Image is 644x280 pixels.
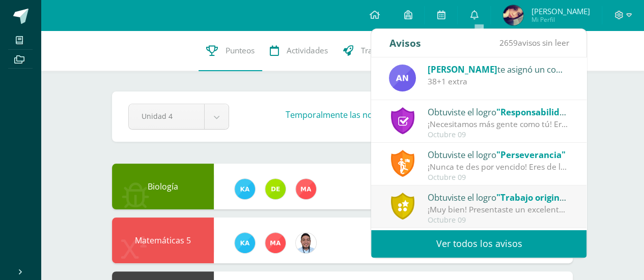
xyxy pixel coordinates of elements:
span: Unidad 4 [142,104,191,128]
span: Mi Perfil [531,15,590,24]
div: ¡Necesitamos más gente como tú! Eres de las pocas personas que llega a tiempo, que no pide prórro... [428,118,569,130]
img: 78268b36645396304b2d8e5a5d2332f1.png [503,5,523,25]
div: Octubre 09 [428,216,569,225]
span: avisos sin leer [499,37,569,48]
img: 11a70570b33d653b35fbbd11dfde3caa.png [235,179,255,199]
span: 2659 [499,37,517,48]
div: Avisos [389,29,421,57]
span: "Perseverancia" [496,149,566,161]
a: Punteos [199,30,262,71]
a: Trayectoria [335,30,409,71]
img: 11a70570b33d653b35fbbd11dfde3caa.png [235,233,255,253]
span: "Responsabilidad" [496,106,574,118]
div: te asignó un comentario en 'Prueba objetiva' para 'Lengua y Literatura 5' [428,63,569,76]
span: Actividades [287,45,328,56]
a: Ver todos los avisos [371,230,586,258]
a: Actividades [262,30,335,71]
div: ¡Muy bien! Presentaste un excelente proyecto que se diferenció por ser único y cumplir con los re... [428,204,569,215]
div: Obtuviste el logro [428,191,569,204]
a: Unidad 4 [129,104,229,129]
div: Matemáticas 5 [112,217,214,263]
span: "Trabajo original" [496,192,571,203]
img: a0f5f5afb1d5eb19c05f5fc52693af15.png [265,179,286,199]
div: Octubre 09 [428,131,569,139]
div: ¡Nunca te des por vencido! Eres de las personas que nunca se rinde sin importar los obstáculos qu... [428,161,569,173]
div: Obtuviste el logro [428,105,569,118]
span: [PERSON_NAME] [428,64,497,75]
div: Biología [112,164,214,209]
div: 38+1 extra [428,76,569,87]
img: 2fed5c3f2027da04ec866e2a5436f393.png [265,233,286,253]
div: Octubre 09 [428,173,569,182]
span: [PERSON_NAME] [531,6,590,16]
div: Obtuviste el logro [428,148,569,161]
span: Punteos [226,45,255,56]
img: 8c03337e504c8dbc5061811cd7789536.png [389,65,416,91]
span: Trayectoria [361,45,402,56]
h3: Temporalmente las notas . [286,109,508,120]
img: 2fed5c3f2027da04ec866e2a5436f393.png [296,179,316,199]
img: 357e785a6d7cc70d237915b2667a6b59.png [296,233,316,253]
